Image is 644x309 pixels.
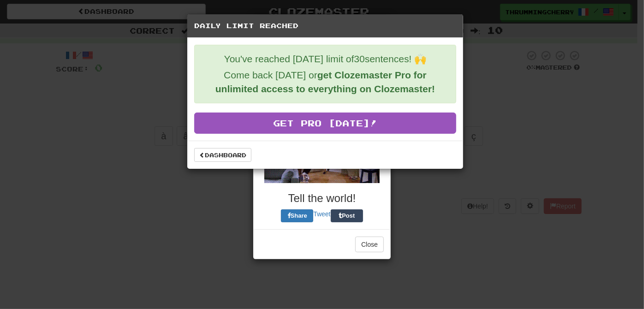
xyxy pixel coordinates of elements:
a: Get Pro [DATE]! [194,113,456,134]
strong: get Clozemaster Pro for unlimited access to everything on Clozemaster! [215,70,435,94]
p: You've reached [DATE] limit of 30 sentences! 🙌 [202,52,449,66]
a: Dashboard [194,148,251,162]
p: Come back [DATE] or [202,68,449,96]
h5: Daily Limit Reached [194,21,456,30]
